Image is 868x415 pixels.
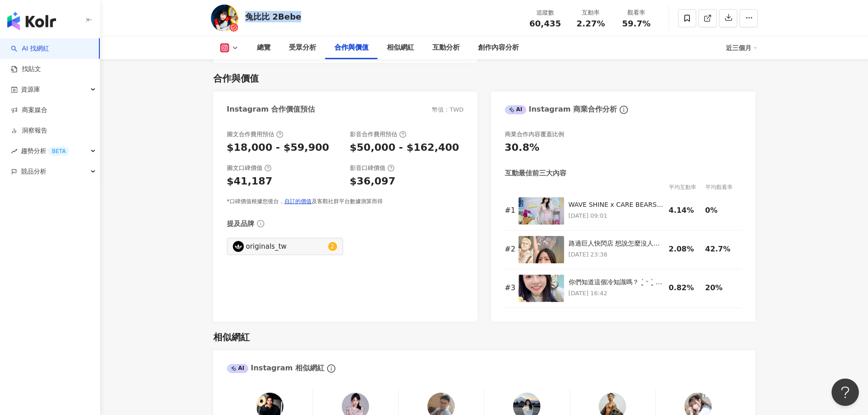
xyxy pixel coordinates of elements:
[505,104,617,114] div: Instagram 商業合作分析
[569,239,664,248] div: 路過巨人快閃店 想說怎麼沒人馬上衝過去 原來是[DATE]才開始🫠 但不妨礙我獻出我的心臟！ —- 《進擊的巨人：The Final Season》快閃店 展覽日期：[DATE]～[DATE] ...
[213,72,259,85] div: 合作與價值
[478,42,519,53] div: 創作內容分析
[334,42,369,53] div: 合作與價值
[505,105,527,114] div: AI
[21,79,40,100] span: 資源庫
[505,130,564,138] div: 商業合作內容覆蓋比例
[11,148,17,154] span: rise
[705,183,742,192] div: 平均觀看率
[622,19,650,28] span: 59.7%
[21,161,46,182] span: 競品分析
[227,174,272,189] div: $41,187
[569,288,664,298] p: [DATE] 16:42
[227,164,272,172] div: 圖文口碑價值
[505,244,514,254] div: # 2
[505,141,539,155] div: 30.8%
[529,19,561,28] span: 60,435
[569,200,664,210] div: WAVE SHINE x CARE BEARS 最可愛聯名泳衣來囉！૮꒰ ˃̵͈᷄ ˂̵͈᷅ ꒱ა!! 身上的泳衣、罩衫、帽子都是WAVE SHINE的！ 除了新出的超可愛泳衣(⸝⸝⸝･ᯅ･⸝⸝...
[669,283,701,293] div: 0.82%
[211,5,238,32] img: KOL Avatar
[213,331,250,343] div: 相似網紅
[505,283,514,293] div: # 3
[350,130,406,138] div: 影音合作費用預估
[227,364,249,373] div: AI
[432,106,464,114] div: 幣值：TWD
[227,219,254,229] div: 提及品牌
[11,65,41,74] a: 找貼文
[328,242,337,251] sup: 2
[619,8,654,17] div: 觀看率
[245,11,302,22] div: 兔比比 2Bebe
[505,205,514,215] div: # 1
[519,197,564,225] img: WAVE SHINE x CARE BEARS 最可愛聯名泳衣來囉！૮꒰ ˃̵͈᷄ ˂̵͈᷅ ꒱ა!! 身上的泳衣、罩衫、帽子都是WAVE SHINE的！ 除了新出的超可愛泳衣(⸝⸝⸝･ᯅ･⸝⸝...
[48,147,69,156] div: BETA
[350,164,395,172] div: 影音口碑價值
[519,236,564,263] img: 路過巨人快閃店 想說怎麼沒人馬上衝過去 原來是明天才開始🫠 但不妨礙我獻出我的心臟！ —- 《進擊的巨人：The Final Season》快閃店 展覽日期：2025 年 6 月 27～2025...
[256,219,266,229] span: info-circle
[21,141,69,161] span: 趨勢分析
[227,130,283,138] div: 圖文合作費用預估
[569,250,664,260] p: [DATE] 23:38
[11,126,47,135] a: 洞察報告
[289,42,316,53] div: 受眾分析
[705,283,737,293] div: 20%
[227,363,324,373] div: Instagram 相似網紅
[257,42,271,53] div: 總覽
[233,241,244,252] img: KOL Avatar
[11,106,47,115] a: 商案媒合
[669,244,701,254] div: 2.08%
[227,104,315,114] div: Instagram 合作價值預估
[331,243,334,250] span: 2
[528,8,563,17] div: 追蹤數
[832,379,859,406] iframe: Help Scout Beacon - Open
[569,278,664,287] div: 你們知道這個冷知識嗎？ ´͈ ᵕ `͈ —- 這間店是某次去[GEOGRAPHIC_DATA]拍的時候 拿到這間店的傳單就被當時的 可愛店員直接帶去了現場😍 超像去了泰國的彩虹熊咖啡廳🥺 而且還...
[350,174,395,189] div: $36,097
[618,104,629,115] span: info-circle
[669,183,705,192] div: 平均互動率
[7,12,56,30] img: logo
[227,141,329,155] div: $18,000 - $59,900
[569,211,664,221] p: [DATE] 09:01
[705,205,737,215] div: 0%
[350,141,459,155] div: $50,000 - $162,400
[519,275,564,302] img: 你們知道這個冷知識嗎？ ´͈ ᵕ `͈ —- 這間店是某次去中山區街拍的時候 拿到這間店的傳單就被當時的 可愛店員直接帶去了現場😍 超像去了泰國的彩虹熊咖啡廳🥺 而且還有賣吉伊卡哇的週邊😍 是那...
[246,241,326,251] div: originals_tw
[726,41,758,55] div: 近三個月
[669,205,701,215] div: 4.14%
[284,198,312,205] a: 自訂的價值
[387,42,414,53] div: 相似網紅
[227,198,464,205] div: *口碑價值根據您後台， 及客觀社群平台數據測算而得
[432,42,460,53] div: 互動分析
[576,19,605,28] span: 2.27%
[505,169,566,178] div: 互動最佳前三大內容
[574,8,608,17] div: 互動率
[326,363,337,374] span: info-circle
[705,244,737,254] div: 42.7%
[11,44,49,53] a: searchAI 找網紅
